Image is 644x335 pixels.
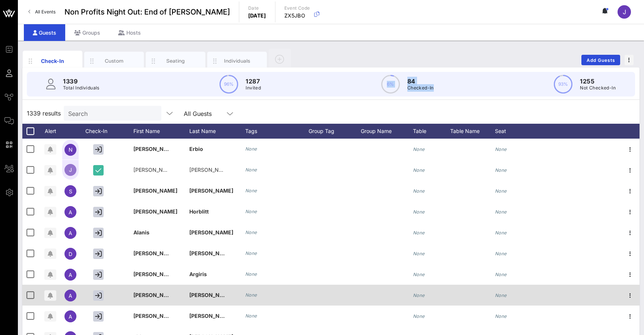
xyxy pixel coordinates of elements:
[189,292,233,298] span: [PERSON_NAME]
[413,230,425,236] i: None
[221,57,254,64] div: Individuals
[245,146,257,152] i: None
[133,187,177,194] span: [PERSON_NAME]
[413,146,425,152] i: None
[63,77,100,86] p: 1339
[189,187,233,194] span: [PERSON_NAME]
[69,293,72,299] span: A
[189,124,245,139] div: Last Name
[413,272,425,277] i: None
[64,6,230,18] span: Non Profits Night Out: End of [PERSON_NAME]
[413,167,425,173] i: None
[69,188,72,195] span: S
[159,57,192,64] div: Seating
[245,230,257,235] i: None
[248,12,266,19] p: [DATE]
[69,209,72,215] span: A
[586,57,616,63] span: Add Guests
[407,77,434,86] p: 84
[580,84,616,92] p: Not Checked-In
[581,55,620,65] button: Add Guests
[36,57,69,65] div: Check-In
[69,167,72,173] span: J
[24,6,60,18] a: All Events
[495,167,507,173] i: None
[63,84,100,92] p: Total Individuals
[245,188,257,193] i: None
[495,146,507,152] i: None
[245,209,257,214] i: None
[413,293,425,298] i: None
[495,124,532,139] div: Seat
[65,24,109,41] div: Groups
[407,84,434,92] p: Checked-In
[24,24,65,41] div: Guests
[245,124,309,139] div: Tags
[245,292,257,298] i: None
[35,9,56,15] span: All Events
[284,4,310,12] p: Event Code
[133,146,177,152] span: [PERSON_NAME]
[495,293,507,298] i: None
[413,124,450,139] div: Table
[495,188,507,194] i: None
[309,124,361,139] div: Group Tag
[248,4,266,12] p: Date
[133,292,177,298] span: [PERSON_NAME]
[133,124,189,139] div: First Name
[495,251,507,256] i: None
[189,208,209,215] span: Horblitt
[133,208,177,215] span: [PERSON_NAME]
[189,146,203,152] span: Erbio
[189,271,207,277] span: Argiris
[245,250,257,256] i: None
[623,8,626,16] span: J
[580,77,616,86] p: 1255
[189,313,233,319] span: [PERSON_NAME]
[189,250,233,256] span: [PERSON_NAME]
[450,124,495,139] div: Table Name
[495,230,507,236] i: None
[69,230,72,236] span: A
[69,272,72,278] span: A
[189,167,232,173] span: [PERSON_NAME]
[245,271,257,277] i: None
[245,313,257,319] i: None
[361,124,413,139] div: Group Name
[69,251,72,257] span: D
[413,251,425,256] i: None
[81,124,119,139] div: Check-In
[495,209,507,215] i: None
[133,167,176,173] span: [PERSON_NAME]
[41,124,60,139] div: Alert
[413,209,425,215] i: None
[133,271,177,277] span: [PERSON_NAME]
[413,313,425,319] i: None
[413,188,425,194] i: None
[109,24,150,41] div: Hosts
[69,146,73,153] span: N
[179,106,239,121] div: All Guests
[245,167,257,173] i: None
[27,109,61,118] span: 1339 results
[246,84,261,92] p: Invited
[133,313,177,319] span: [PERSON_NAME]
[284,12,310,19] p: ZX5JBO
[189,229,233,236] span: [PERSON_NAME]
[618,5,631,19] div: J
[495,272,507,277] i: None
[69,313,72,320] span: A
[98,57,131,64] div: Custom
[133,229,149,236] span: Alanis
[495,313,507,319] i: None
[133,250,177,256] span: [PERSON_NAME]
[184,110,212,117] div: All Guests
[246,77,261,86] p: 1287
